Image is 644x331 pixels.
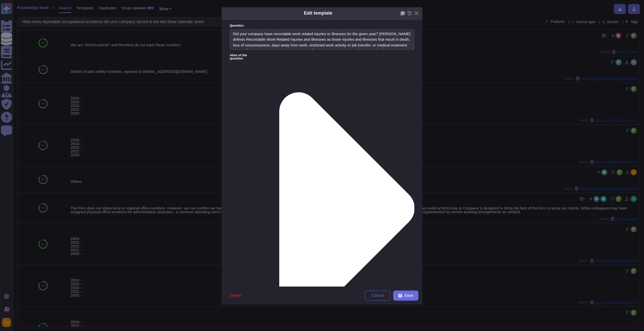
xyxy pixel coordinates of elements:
[230,29,414,50] textarea: Did your company have recordable work related injuries or illnesses for the given year? [PERSON_N...
[226,291,245,301] button: Delete
[230,24,414,27] label: Question
[371,294,384,298] span: Cancel
[393,291,418,301] button: Save
[365,291,390,301] button: Cancel
[304,10,332,17] div: Edit template
[230,294,241,298] span: Delete
[413,9,420,17] button: Close
[404,294,413,298] span: Save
